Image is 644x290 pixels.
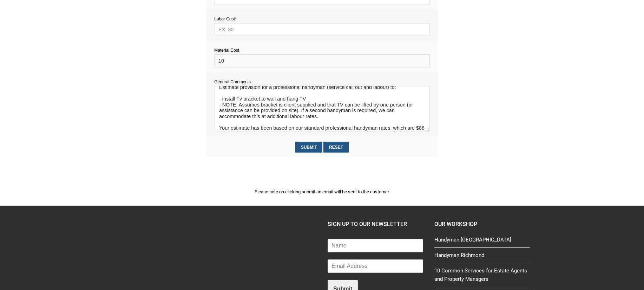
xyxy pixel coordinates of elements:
p: Please note on clicking submit an email will be sent to the customer. [206,188,438,195]
span: Labor Cost [214,17,236,21]
input: Submit [295,142,322,153]
h4: SIGN UP TO OUR NEWSLETTER [328,220,423,229]
input: Name [328,239,423,252]
input: EX: 30 [214,23,429,36]
h4: Our Workshop [434,220,530,229]
input: EX: 300 [214,54,429,67]
a: Handyman [GEOGRAPHIC_DATA] [434,236,530,247]
input: Reset [323,142,348,153]
input: Email Address [328,259,423,273]
span: General Comments [214,79,251,84]
a: Handyman Richmond [434,251,530,263]
span: Material Cost [214,48,239,53]
a: 10 Common Services for Estate Agents and Property Managers [434,266,530,287]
